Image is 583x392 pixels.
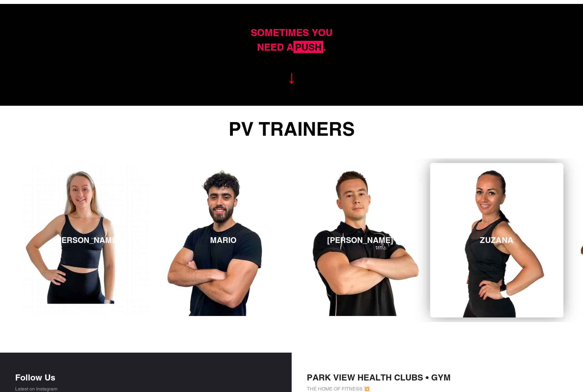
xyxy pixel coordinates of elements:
a: ZUZANA [430,163,564,317]
span: PV TRAINERS [227,115,356,143]
p: 14 day free trial to PVTV - [1,338,582,352]
h3: MARIO [210,235,236,245]
a: [PERSON_NAME] [295,164,425,316]
p: SOMETIMES YOU [136,25,448,40]
p: NEED A . [136,40,448,54]
h4: Follow Us [15,372,276,383]
h3: [PERSON_NAME] [327,235,393,245]
h3: [PERSON_NAME] [54,235,120,245]
b: START NOW [306,342,335,347]
h4: PARK VIEW HEALTH CLUBS • GYM [307,372,568,383]
strong: PUSH [293,41,323,53]
h3: ZUZANA [480,235,513,245]
a: 14 day free trial to PVTV -START NOW [1,338,582,352]
a: MARIO [158,164,289,316]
